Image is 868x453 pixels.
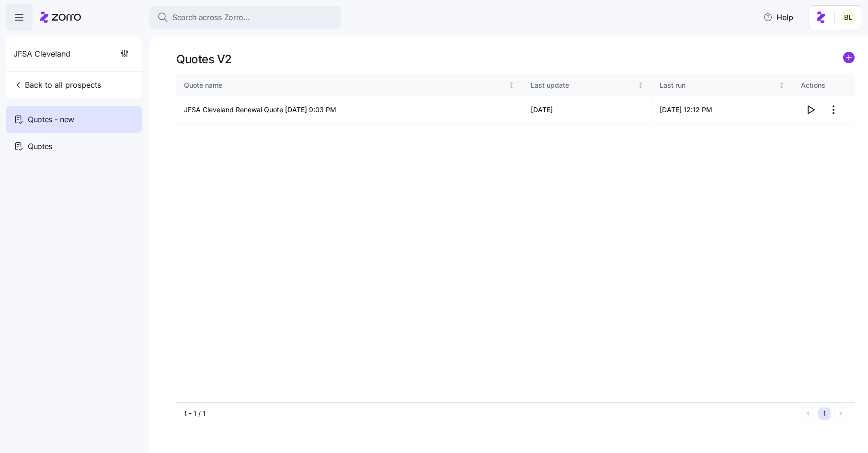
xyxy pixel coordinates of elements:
a: Quotes [6,133,142,160]
td: [DATE] 12:12 PM [652,96,793,124]
div: Not sorted [778,82,785,89]
a: Quotes - new [6,106,142,133]
div: Actions [801,80,847,91]
span: Back to all prospects [13,79,101,91]
div: Last update [531,80,636,91]
span: Help [763,12,793,23]
button: 1 [818,407,831,420]
span: JFSA Cleveland [13,48,70,60]
td: [DATE] [523,96,652,124]
button: Previous page [802,407,814,420]
span: Quotes [28,140,52,152]
h1: Quotes V2 [176,52,232,67]
div: Not sorted [508,82,515,89]
span: Search across Zorro... [172,12,250,23]
div: Not sorted [637,82,644,89]
th: Last runNot sorted [652,74,793,96]
th: Last updateNot sorted [523,74,652,96]
a: add icon [843,52,855,67]
td: JFSA Cleveland Renewal Quote [DATE] 9:03 PM [176,96,523,124]
button: Next page [834,407,847,420]
button: Help [755,8,801,27]
th: Quote nameNot sorted [176,74,523,96]
button: Search across Zorro... [149,6,341,29]
span: Quotes - new [28,114,74,126]
svg: add icon [843,52,855,63]
button: Back to all prospects [10,75,105,94]
div: Quote name [184,80,506,91]
div: Last run [660,80,777,91]
img: 2fabda6663eee7a9d0b710c60bc473af [841,10,856,25]
div: 1 - 1 / 1 [184,409,798,418]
